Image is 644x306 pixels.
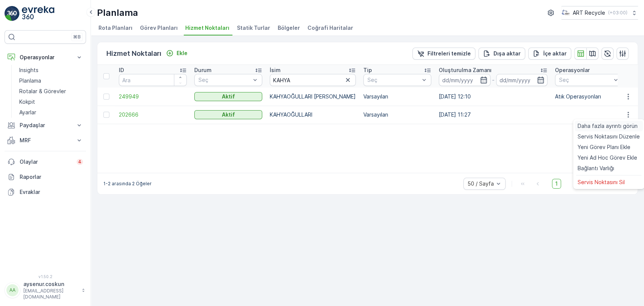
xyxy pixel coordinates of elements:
p: Varsayılan [363,93,431,100]
p: 4 [78,159,81,165]
p: Varsayılan [363,111,431,118]
span: Coğrafi Haritalar [307,24,353,32]
a: Yeni Görev Planı Ekle [575,142,643,152]
input: Ara [119,74,187,86]
span: Yeni Ad Hoc Görev Ekle [578,154,637,161]
a: Planlama [16,75,86,86]
a: 249949 [119,93,187,100]
span: Statik Turlar [237,24,270,32]
button: Ekle [163,49,191,58]
img: logo_light-DOdMpM7g.png [22,6,54,21]
p: İçe aktar [543,50,567,57]
p: Atık Operasyonları [555,93,623,100]
p: Aktif [222,93,235,100]
span: Rota Planları [98,24,132,32]
p: İsim [270,66,281,74]
button: Aktif [194,110,262,119]
img: image_23.png [561,9,570,17]
a: Raporlar [5,169,86,185]
p: KAHYAOĞULLARI [270,111,356,118]
p: Ayarlar [19,109,36,116]
span: Bölgeler [278,24,300,32]
p: Durum [194,66,212,74]
p: MRF [20,137,71,144]
span: Hizmet Noktaları [185,24,229,32]
p: Rotalar & Görevler [19,88,66,95]
p: ( +03:00 ) [608,10,627,16]
p: Seç [559,76,611,84]
p: Aktif [222,111,235,118]
img: logo [5,6,20,21]
p: Planlama [19,77,41,85]
span: Yeni Görev Planı Ekle [578,143,630,151]
a: Evraklar [5,185,86,200]
a: Rotalar & Görevler [16,86,86,97]
p: Filtreleri temizle [427,50,471,57]
a: Daha fazla ayrıntı görün [575,121,643,131]
button: İçe aktar [528,48,571,60]
button: Dışa aktar [478,48,525,60]
button: Filtreleri temizle [412,48,475,60]
a: 202666 [119,111,187,118]
td: [DATE] 11:27 [435,106,551,124]
p: Paydaşlar [20,121,71,129]
p: Insights [19,66,38,74]
span: v 1.50.2 [5,274,86,279]
span: Bağlantı Varlığı [578,165,614,172]
input: dd/mm/yyyy [496,74,548,86]
a: Insights [16,65,86,75]
p: Operasyonlar [555,66,590,74]
span: Servis Noktasını Düzenle [578,133,640,140]
p: [EMAIL_ADDRESS][DOMAIN_NAME] [23,288,78,300]
a: Yeni Ad Hoc Görev Ekle [575,152,643,163]
div: Toggle Row Selected [103,94,109,100]
button: AAaysenur.coskun[EMAIL_ADDRESS][DOMAIN_NAME] [5,280,86,300]
span: Servis Noktasını Sil [578,178,625,186]
div: AA [6,284,18,296]
p: Kokpit [19,98,35,106]
td: [DATE] 12:10 [435,88,551,106]
p: Dışa aktar [493,50,521,57]
div: Toggle Row Selected [103,112,109,118]
p: ART Recycle [573,9,605,17]
input: Ara [270,74,356,86]
button: MRF [5,133,86,148]
p: KAHYAOĞULLARI [PERSON_NAME] [270,93,356,100]
p: ID [119,66,124,74]
a: Servis Noktasını Düzenle [575,131,643,142]
p: Tip [363,66,372,74]
p: aysenur.coskun [23,280,78,288]
p: Operasyonlar [20,54,71,61]
p: Ekle [177,49,188,57]
p: ⌘B [73,34,81,40]
p: - [492,75,495,85]
p: Seç [367,76,420,84]
p: 1-2 arasında 2 Öğeler [103,181,152,187]
p: Hizmet Noktaları [106,48,161,59]
a: Olaylar4 [5,154,86,169]
button: Aktif [194,92,262,101]
input: dd/mm/yyyy [439,74,490,86]
a: Ayarlar [16,107,86,118]
button: ART Recycle(+03:00) [561,6,638,20]
button: Paydaşlar [5,118,86,133]
span: 1 [552,179,561,189]
p: Olaylar [20,158,72,166]
p: Raporlar [20,173,83,181]
p: Seç [198,76,251,84]
span: Daha fazla ayrıntı görün [578,122,638,130]
p: Oluşturulma Zamanı [439,66,492,74]
a: Kokpit [16,97,86,107]
button: Operasyonlar [5,50,86,65]
p: Planlama [97,7,138,19]
span: Görev Planları [140,24,178,32]
p: Evraklar [20,188,83,196]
